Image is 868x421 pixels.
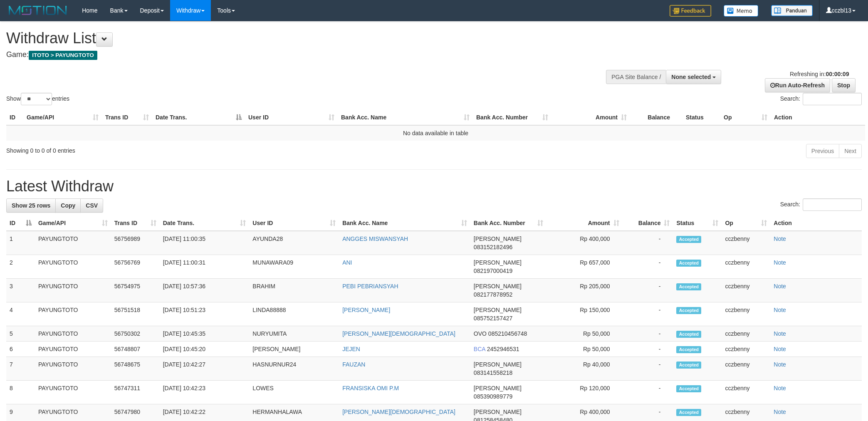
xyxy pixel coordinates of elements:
th: Action [770,215,862,231]
div: Showing 0 to 0 of 0 entries [6,143,356,155]
td: [DATE] 11:00:35 [160,231,250,255]
td: PAYUNGTOTO [35,342,111,357]
th: Amount: activate to sort column ascending [551,110,630,125]
td: 8 [6,381,35,404]
a: Note [774,235,786,242]
td: 4 [6,302,35,326]
span: None selected [671,74,711,80]
img: Button%20Memo.svg [724,5,759,17]
span: ITOTO > PAYUNGTOTO [29,51,97,60]
img: panduan.png [771,5,813,16]
span: Copy 083141558218 to clipboard [474,369,512,376]
th: Game/API: activate to sort column ascending [35,215,111,231]
td: [DATE] 10:45:35 [160,326,250,342]
th: User ID: activate to sort column ascending [245,110,338,125]
td: [DATE] 10:42:23 [160,381,250,404]
td: [DATE] 10:51:23 [160,302,250,326]
a: Note [774,259,786,266]
td: [DATE] 11:00:31 [160,255,250,279]
td: [DATE] 10:45:20 [160,342,250,357]
label: Show entries [6,93,69,105]
td: cczbenny [722,231,770,255]
div: PGA Site Balance / [606,70,666,84]
td: - [623,342,673,357]
span: [PERSON_NAME] [474,235,522,242]
a: Note [774,283,786,290]
td: Rp 205,000 [547,279,623,302]
a: Note [774,361,786,368]
a: Note [774,346,786,352]
td: [DATE] 10:57:36 [160,279,250,302]
span: OVO [474,330,487,337]
th: Date Trans.: activate to sort column ascending [160,215,250,231]
a: Note [774,409,786,415]
td: cczbenny [722,279,770,302]
td: cczbenny [722,255,770,279]
th: Op: activate to sort column ascending [722,215,770,231]
td: - [623,326,673,342]
a: Stop [832,78,856,92]
td: 56756989 [111,231,160,255]
span: Copy 083152182496 to clipboard [474,244,512,250]
td: 56751518 [111,302,160,326]
span: Accepted [676,283,701,290]
td: cczbenny [722,326,770,342]
a: [PERSON_NAME][DEMOGRAPHIC_DATA] [342,330,455,337]
a: Note [774,307,786,313]
h1: Latest Withdraw [6,178,862,195]
td: MUNAWARA09 [249,255,339,279]
span: Accepted [676,346,701,353]
td: HASNURNUR24 [249,357,339,381]
th: Trans ID: activate to sort column ascending [102,110,152,125]
span: [PERSON_NAME] [474,361,522,368]
td: - [623,231,673,255]
td: cczbenny [722,302,770,326]
strong: 00:00:09 [826,71,849,77]
td: Rp 657,000 [547,255,623,279]
td: - [623,302,673,326]
td: - [623,279,673,302]
span: Accepted [676,307,701,314]
a: Run Auto-Refresh [765,78,830,92]
th: Amount: activate to sort column ascending [547,215,623,231]
button: None selected [666,70,721,84]
span: [PERSON_NAME] [474,259,522,266]
td: PAYUNGTOTO [35,231,111,255]
select: Showentries [21,93,52,105]
td: Rp 150,000 [547,302,623,326]
td: cczbenny [722,381,770,404]
span: Accepted [676,260,701,267]
img: MOTION_logo.png [6,4,69,17]
a: Copy [55,198,81,213]
a: [PERSON_NAME] [342,307,390,313]
th: User ID: activate to sort column ascending [249,215,339,231]
td: No data available in table [6,125,865,141]
a: Note [774,385,786,391]
td: AYUNDA28 [249,231,339,255]
span: Accepted [676,362,701,369]
a: Note [774,330,786,337]
a: Next [839,144,862,158]
td: BRAHIM [249,279,339,302]
a: PEBI PEBRIANSYAH [342,283,398,290]
span: CSV [86,202,98,209]
td: 7 [6,357,35,381]
td: cczbenny [722,357,770,381]
th: Status: activate to sort column ascending [673,215,722,231]
td: Rp 50,000 [547,342,623,357]
label: Search: [780,198,862,211]
td: 5 [6,326,35,342]
td: PAYUNGTOTO [35,326,111,342]
td: 56747311 [111,381,160,404]
td: LOWES [249,381,339,404]
td: LINDA88888 [249,302,339,326]
span: Accepted [676,236,701,243]
h1: Withdraw List [6,30,570,47]
td: Rp 50,000 [547,326,623,342]
a: [PERSON_NAME][DEMOGRAPHIC_DATA] [342,409,455,415]
label: Search: [780,93,862,105]
td: 56748807 [111,342,160,357]
td: PAYUNGTOTO [35,255,111,279]
td: Rp 120,000 [547,381,623,404]
td: PAYUNGTOTO [35,357,111,381]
